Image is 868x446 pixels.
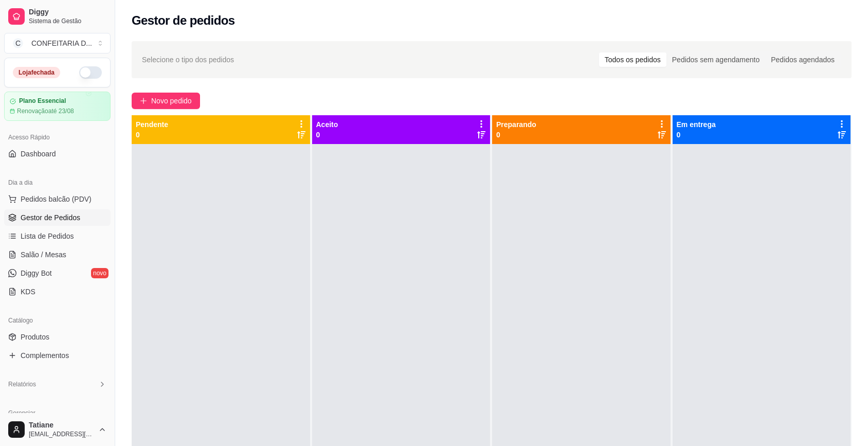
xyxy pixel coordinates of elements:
[496,130,536,140] p: 0
[29,421,94,430] span: Tatiane
[132,12,235,29] h2: Gestor de pedidos
[136,130,168,140] p: 0
[4,4,111,29] a: DiggySistema de Gestão
[496,119,536,130] p: Preparando
[19,97,66,105] article: Plano Essencial
[21,231,74,241] span: Lista de Pedidos
[151,95,192,106] span: Novo pedido
[4,146,111,162] a: Dashboard
[142,54,234,65] span: Selecione o tipo dos pedidos
[31,38,92,48] div: CONFEITARIA D ...
[677,119,716,130] p: Em entrega
[4,283,111,300] a: KDS
[17,107,74,115] article: Renovação até 23/08
[4,174,111,191] div: Dia a dia
[13,38,23,48] span: C
[29,8,106,17] span: Diggy
[4,191,111,207] button: Pedidos balcão (PDV)
[132,93,200,109] button: Novo pedido
[4,347,111,364] a: Complementos
[21,268,52,278] span: Diggy Bot
[29,430,94,438] span: [EMAIL_ADDRESS][DOMAIN_NAME]
[29,17,106,25] span: Sistema de Gestão
[79,66,102,79] button: Alterar Status
[21,350,69,361] span: Complementos
[4,265,111,281] a: Diggy Botnovo
[4,33,111,53] button: Select a team
[4,246,111,263] a: Salão / Mesas
[4,92,111,121] a: Plano EssencialRenovaçãoaté 23/08
[4,228,111,244] a: Lista de Pedidos
[21,249,66,260] span: Salão / Mesas
[136,119,168,130] p: Pendente
[316,119,338,130] p: Aceito
[21,332,49,342] span: Produtos
[140,97,147,104] span: plus
[4,209,111,226] a: Gestor de Pedidos
[4,405,111,421] div: Gerenciar
[666,52,765,67] div: Pedidos sem agendamento
[8,380,36,388] span: Relatórios
[4,417,111,442] button: Tatiane[EMAIL_ADDRESS][DOMAIN_NAME]
[21,149,56,159] span: Dashboard
[316,130,338,140] p: 0
[4,329,111,345] a: Produtos
[4,312,111,329] div: Catálogo
[21,194,92,204] span: Pedidos balcão (PDV)
[13,67,60,78] div: Loja fechada
[21,287,35,297] span: KDS
[4,129,111,146] div: Acesso Rápido
[677,130,716,140] p: 0
[21,212,80,223] span: Gestor de Pedidos
[599,52,666,67] div: Todos os pedidos
[765,52,840,67] div: Pedidos agendados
